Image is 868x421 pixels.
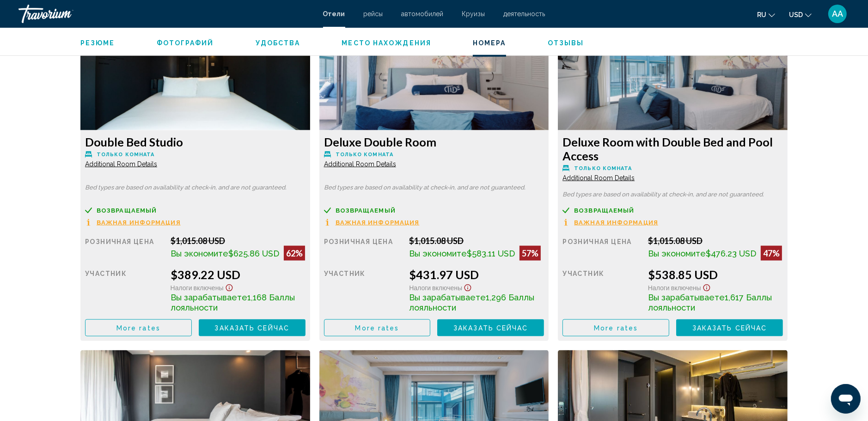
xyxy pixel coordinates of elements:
button: Удобства [256,39,300,47]
span: Вы экономите [409,249,467,258]
button: Change language [757,8,775,21]
span: Важная информация [97,220,181,226]
span: Только комната [97,152,154,158]
a: возвращаемый [324,207,544,214]
span: Фотографий [157,39,214,47]
span: More rates [355,324,399,332]
span: More rates [116,324,160,332]
a: Отели [323,10,345,18]
div: 57% [520,246,541,261]
div: $389.22 USD [171,268,306,281]
div: $1,015.08 USD [409,236,544,246]
span: Вы экономите [171,249,228,258]
div: участник [562,268,641,312]
button: Show Taxes and Fees disclaimer [701,281,712,292]
h3: Deluxe Double Room [324,135,544,149]
p: Bed types are based on availability at check-in, and are not guaranteed. [85,184,306,191]
span: Additional Room Details [85,160,157,168]
span: Заказать сейчас [453,324,528,332]
span: $625.86 USD [228,249,279,258]
span: Резюме [80,39,115,47]
span: Additional Room Details [324,160,396,168]
button: Заказать сейчас [199,319,306,336]
button: User Menu [825,4,850,24]
span: Вы зарабатываете [409,293,486,302]
span: Заказать сейчас [692,324,767,332]
iframe: Button to launch messaging window [831,384,861,414]
button: More rates [562,319,669,336]
button: More rates [324,319,431,336]
button: Место нахождения [342,39,431,47]
span: Удобства [256,39,300,47]
div: участник [324,268,403,312]
button: Show Taxes and Fees disclaimer [224,281,235,292]
span: Номера [473,39,506,47]
span: Только комната [574,165,632,171]
div: 62% [284,246,305,261]
button: Show Taxes and Fees disclaimer [462,281,473,292]
span: Вы зарабатываете [648,293,725,302]
button: Важная информация [324,219,420,226]
div: Розничная цена [562,236,641,261]
span: $583.11 USD [467,249,515,258]
p: Bed types are based on availability at check-in, and are not guaranteed. [324,184,544,191]
img: e2e183a9-d3ef-422a-9b91-39039e981cf0.jpeg [558,15,788,130]
span: Вы зарабатываете [171,293,247,302]
a: автомобилей [402,10,444,18]
div: $538.85 USD [648,268,783,281]
span: Additional Room Details [562,174,635,182]
span: Налоги включены [648,284,701,292]
div: $431.97 USD [409,268,544,281]
h3: Deluxe Room with Double Bed and Pool Access [562,135,783,163]
button: Change currency [789,8,812,21]
span: Важная информация [336,220,420,226]
span: Только комната [336,152,393,158]
a: деятельность [504,10,545,18]
a: возвращаемый [562,207,783,214]
a: Travorium [18,5,314,23]
div: Розничная цена [85,236,164,261]
span: More rates [594,324,638,332]
span: AA [832,9,843,18]
a: возвращаемый [85,207,306,214]
span: возвращаемый [336,207,396,214]
span: возвращаемый [97,207,157,214]
button: More rates [85,319,192,336]
span: Налоги включены [171,284,224,292]
span: ru [757,11,766,18]
div: $1,015.08 USD [171,236,306,246]
button: Заказать сейчас [437,319,544,336]
div: 47% [761,246,782,261]
div: участник [85,268,164,312]
div: Розничная цена [324,236,403,261]
button: Резюме [80,39,115,47]
img: f33deb4b-6dc8-4dbd-9d2a-c9fcc4177642.jpeg [319,15,549,130]
button: Важная информация [562,219,658,226]
button: Заказать сейчас [676,319,783,336]
span: Вы экономите [648,249,706,258]
div: $1,015.08 USD [648,236,783,246]
h3: Double Bed Studio [85,135,306,149]
span: возвращаемый [574,207,634,214]
button: Фотографий [157,39,214,47]
span: Важная информация [574,220,658,226]
a: рейсы [364,10,383,18]
span: 1,296 Баллы лояльности [409,293,534,312]
button: Важная информация [85,219,181,226]
span: Заказать сейчас [214,324,289,332]
span: Налоги включены [409,284,462,292]
span: Место нахождения [342,39,431,47]
a: Круизы [462,10,485,18]
button: Отзывы [548,39,584,47]
span: 1,617 Баллы лояльности [648,293,772,312]
span: $476.23 USD [706,249,756,258]
button: Номера [473,39,506,47]
p: Bed types are based on availability at check-in, and are not guaranteed. [562,191,783,198]
span: USD [789,11,803,18]
span: 1,168 Баллы лояльности [171,293,295,312]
